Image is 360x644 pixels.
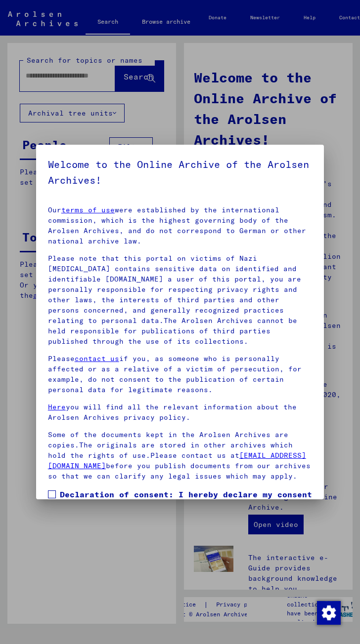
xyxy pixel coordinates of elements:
p: Please note that this portal on victims of Nazi [MEDICAL_DATA] contains sensitive data on identif... [48,253,312,347]
p: you will find all the relevant information about the Arolsen Archives privacy policy. [48,402,312,423]
a: terms of use [61,205,115,214]
a: Here [48,402,66,411]
a: contact us [75,354,119,363]
span: Declaration of consent: I hereby declare my consent to using sensitive personal data solely for r... [60,488,312,560]
p: Please if you, as someone who is personally affected or as a relative of a victim of persecution,... [48,354,312,395]
img: Change consent [317,601,341,625]
p: Some of the documents kept in the Arolsen Archives are copies.The originals are stored in other a... [48,430,312,482]
p: Our were established by the international commission, which is the highest governing body of the ... [48,205,312,246]
h5: Welcome to the Online Archive of the Arolsen Archives! [48,157,312,188]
